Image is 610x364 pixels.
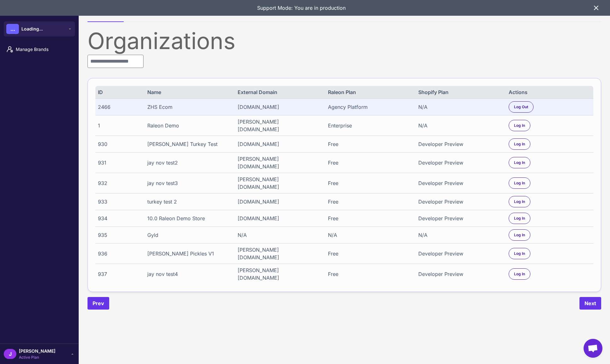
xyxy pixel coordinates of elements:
div: Organizations [88,30,601,52]
div: N/A [418,231,500,239]
div: Shopify Plan [418,88,500,96]
button: ...Loading... [4,21,75,36]
div: Gyld [147,231,229,239]
div: jay nov test4 [147,270,229,278]
div: ID [98,88,139,96]
button: Prev [88,297,109,310]
div: Enterprise [328,122,410,129]
span: Log In [514,271,525,277]
div: Free [328,270,410,278]
div: [PERSON_NAME][DOMAIN_NAME] [238,118,320,133]
div: Developer Preview [418,270,500,278]
div: Free [328,140,410,148]
div: jay nov test3 [147,179,229,187]
div: Free [328,179,410,187]
span: Loading... [21,25,43,32]
div: [DOMAIN_NAME] [238,215,320,222]
span: Log In [514,123,525,128]
div: turkey test 2 [147,198,229,205]
div: ZHS Ecom [147,103,229,111]
div: [DOMAIN_NAME] [238,103,320,111]
div: 932 [98,179,139,187]
div: Free [328,215,410,222]
button: Next [579,297,601,310]
div: 935 [98,231,139,239]
span: Log In [514,232,525,238]
div: N/A [238,231,320,239]
div: Free [328,198,410,205]
div: N/A [328,231,410,239]
div: 934 [98,215,139,222]
span: [PERSON_NAME] [19,348,55,355]
div: N/A [418,103,500,111]
div: 930 [98,140,139,148]
div: 936 [98,250,139,257]
div: Actions [509,88,591,96]
div: Developer Preview [418,198,500,205]
div: Free [328,159,410,166]
a: Manage Brands [3,43,76,56]
div: jay nov test2 [147,159,229,166]
span: Log In [514,251,525,256]
div: Name [147,88,229,96]
div: 937 [98,270,139,278]
div: [PERSON_NAME][DOMAIN_NAME] [238,176,320,191]
div: [PERSON_NAME][DOMAIN_NAME] [238,246,320,261]
div: Open chat [584,339,602,358]
div: 10.0 Raleon Demo Store [147,215,229,222]
span: Log In [514,180,525,186]
div: [DOMAIN_NAME] [238,198,320,205]
div: Raleon Demo [147,122,229,129]
span: Log In [514,216,525,221]
span: Log In [514,141,525,147]
span: Log Out [514,104,528,110]
div: External Domain [238,88,320,96]
span: Manage Brands [16,46,71,53]
div: 933 [98,198,139,205]
div: Developer Preview [418,250,500,257]
div: [PERSON_NAME] Pickles V1 [147,250,229,257]
div: Developer Preview [418,215,500,222]
span: Active Plan [19,355,55,360]
div: N/A [418,122,500,129]
div: [PERSON_NAME] Turkey Test [147,140,229,148]
div: ... [6,24,19,34]
div: Developer Preview [418,140,500,148]
div: Raleon Plan [328,88,410,96]
div: [PERSON_NAME][DOMAIN_NAME] [238,155,320,170]
span: Log In [514,160,525,165]
div: [DOMAIN_NAME] [238,140,320,148]
div: J [4,349,16,359]
span: Log In [514,199,525,204]
div: 2466 [98,103,139,111]
div: Developer Preview [418,179,500,187]
div: Free [328,250,410,257]
div: 931 [98,159,139,166]
div: 1 [98,122,139,129]
div: Developer Preview [418,159,500,166]
div: [PERSON_NAME][DOMAIN_NAME] [238,266,320,282]
div: Agency Platform [328,103,410,111]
